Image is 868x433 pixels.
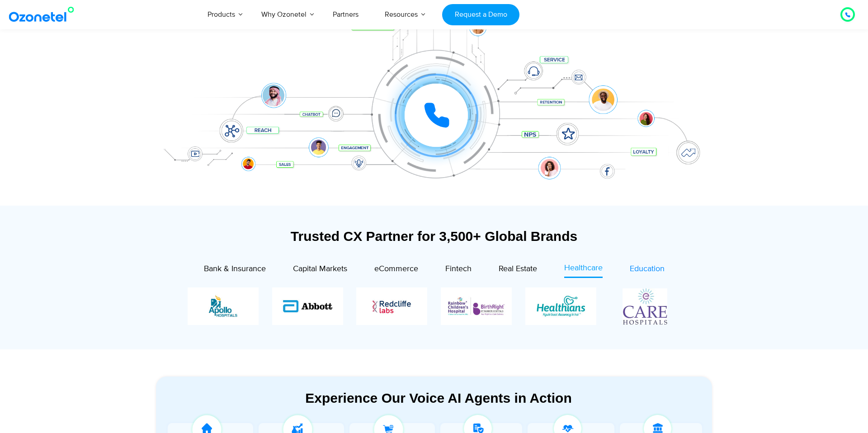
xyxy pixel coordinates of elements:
[204,262,266,278] a: Bank & Insurance
[445,262,472,278] a: Fintech
[445,264,472,274] span: Fintech
[442,4,519,25] a: Request a Demo
[564,262,603,278] a: Healthcare
[630,262,665,278] a: Education
[374,264,418,274] span: eCommerce
[374,262,418,278] a: eCommerce
[156,228,712,244] div: Trusted CX Partner for 3,500+ Global Brands
[293,262,347,278] a: Capital Markets
[188,287,680,325] div: Image Carousel
[564,263,603,273] span: Healthcare
[499,262,537,278] a: Real Estate
[165,390,712,406] div: Experience Our Voice AI Agents in Action
[293,264,347,274] span: Capital Markets
[499,264,537,274] span: Real Estate
[204,264,266,274] span: Bank & Insurance
[630,264,665,274] span: Education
